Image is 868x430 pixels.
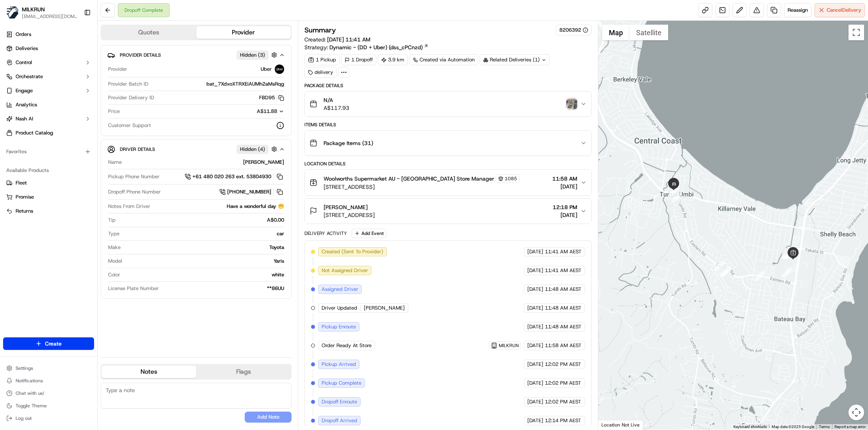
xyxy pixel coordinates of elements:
[153,203,284,210] div: Have a wonderful day 😁
[3,145,94,158] div: Favorites
[545,380,581,387] span: 12:02 PM AEST
[6,6,19,19] img: MILKRUN
[3,205,94,217] button: Returns
[341,54,376,65] div: 1 Dropoff
[16,390,44,396] span: Chat with us!
[108,173,160,180] span: Pickup Phone Number
[22,5,45,13] button: MILKRUN
[848,405,864,420] button: Map camera controls
[324,104,349,112] span: A$117.93
[324,211,375,219] span: [STREET_ADDRESS]
[545,398,581,405] span: 12:02 PM AEST
[16,378,43,384] span: Notifications
[545,417,581,424] span: 12:14 PM AEST
[108,81,148,88] span: Provider Batch ID
[527,267,543,274] span: [DATE]
[545,305,582,312] span: 11:48 AM AEST
[108,108,120,115] span: Price
[552,183,577,190] span: [DATE]
[237,50,279,60] button: Hidden (3)
[598,420,643,430] div: Location Not Live
[785,249,795,259] div: 8
[848,25,864,40] button: Toggle fullscreen view
[305,131,591,156] button: Package Items (31)
[257,108,277,115] span: A$11.88
[261,66,272,73] span: Uber
[322,323,356,330] span: Pickup Enroute
[108,94,154,101] span: Provider Delivery ID
[553,203,577,211] span: 12:18 PM
[322,361,356,368] span: Pickup Arrived
[527,361,543,368] span: [DATE]
[196,365,291,378] button: Flags
[108,230,119,237] span: Type
[6,208,91,215] a: Returns
[101,26,196,39] button: Quotes
[6,193,91,201] a: Promise
[3,375,94,386] button: Notifications
[16,415,32,421] span: Log out
[125,159,284,166] div: [PERSON_NAME]
[527,323,543,330] span: [DATE]
[329,43,423,51] span: Dynamic - (DD + Uber) (dss_cPCnzd)
[630,25,668,40] button: Show satellite imagery
[108,159,122,166] span: Name
[275,64,284,74] img: uber-new-logo.jpeg
[3,363,94,374] button: Settings
[3,164,94,177] div: Available Products
[545,286,582,293] span: 11:48 AM AEST
[322,417,357,424] span: Dropoff Arrived
[754,271,765,281] div: 10
[499,342,519,349] span: MILKRUN
[16,31,31,38] span: Orders
[219,188,284,196] button: [PHONE_NUMBER]
[3,337,94,350] button: Create
[16,59,32,66] span: Control
[322,267,368,274] span: Not Assigned Driver
[16,45,38,52] span: Deliveries
[259,94,284,101] button: FBD95
[304,82,592,89] div: Package Details
[322,398,357,405] span: Dropoff Enroute
[409,54,478,65] a: Created via Automation
[480,54,550,65] div: Related Deliveries (1)
[123,271,284,278] div: white
[108,244,121,251] span: Make
[3,177,94,189] button: Fleet
[16,129,53,136] span: Product Catalog
[108,285,159,292] span: License Plate Number
[733,424,767,430] button: Keyboard shortcuts
[304,54,340,65] div: 1 Pickup
[108,258,122,265] span: Model
[784,3,811,17] button: Reassign
[827,7,861,14] span: Cancel Delivery
[304,43,429,51] div: Strategy:
[815,3,865,17] button: CancelDelivery
[3,99,94,111] a: Analytics
[108,203,150,210] span: Notes From Driver
[16,87,33,94] span: Engage
[545,248,582,255] span: 11:41 AM AEST
[782,268,792,278] div: 9
[669,186,679,196] div: 16
[545,267,582,274] span: 11:41 AM AEST
[22,13,78,20] button: [EMAIL_ADDRESS][DOMAIN_NAME]
[3,400,94,411] button: Toggle Theme
[545,323,582,330] span: 11:48 AM AEST
[3,3,81,22] button: MILKRUNMILKRUN[EMAIL_ADDRESS][DOMAIN_NAME]
[819,425,830,429] a: Terms (opens in new tab)
[3,127,94,139] a: Product Catalog
[206,81,284,88] span: bat_7XdxoXTRXEiAUMh2aMsRqg
[721,267,731,277] div: 12
[322,342,372,349] span: Order Ready At Store
[3,70,94,83] button: Orchestrate
[322,305,357,312] span: Driver Updated
[788,7,808,14] span: Reassign
[782,248,792,258] div: 2
[834,425,866,429] a: Report a map error
[3,113,94,125] button: Nash AI
[783,249,793,259] div: 3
